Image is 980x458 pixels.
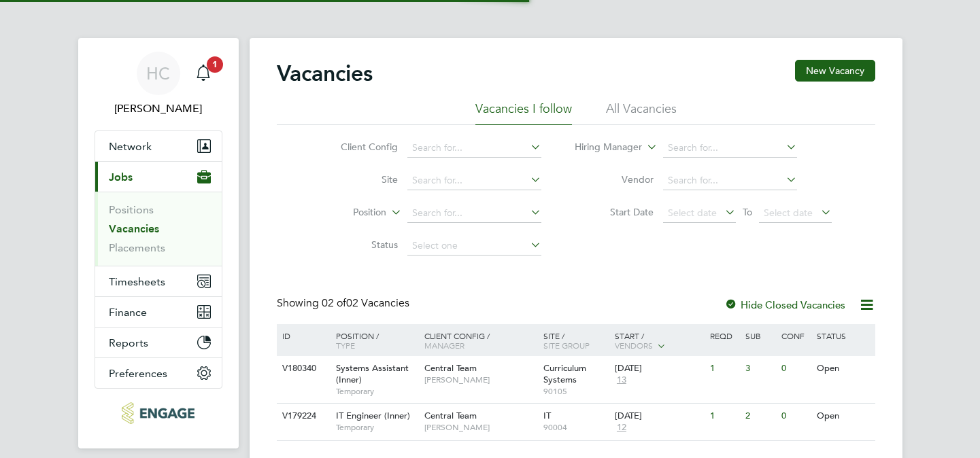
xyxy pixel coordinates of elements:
label: Status [320,239,398,251]
span: Systems Assistant (Inner) [336,362,409,385]
div: [DATE] [615,363,703,374]
span: 90004 [543,422,608,433]
span: Vendors [615,340,653,351]
span: Temporary [336,386,418,397]
input: Search for... [407,171,541,190]
label: Vendor [575,173,654,186]
span: Reports [109,336,148,349]
span: Central Team [424,410,477,421]
a: Vacancies [109,222,159,235]
div: Open [813,356,873,381]
span: Select date [668,207,717,219]
span: Jobs [109,171,133,183]
span: 13 [615,374,628,386]
h2: Vacancies [277,60,373,87]
label: Start Date [575,206,654,218]
input: Search for... [663,171,797,190]
span: Type [336,340,355,351]
input: Search for... [407,139,541,158]
input: Select one [407,236,541,256]
div: Showing [277,296,412,311]
span: Finance [109,306,147,319]
input: Search for... [663,139,797,158]
button: Network [95,131,222,161]
a: Placements [109,241,165,254]
div: Open [813,404,873,429]
span: Manager [424,340,464,351]
button: New Vacancy [795,60,875,82]
span: Select date [764,207,813,219]
div: Jobs [95,192,222,266]
li: All Vacancies [606,101,677,125]
a: HC[PERSON_NAME] [95,52,222,117]
span: Curriculum Systems [543,362,586,385]
label: Site [320,173,398,186]
button: Preferences [95,358,222,388]
button: Reports [95,328,222,357]
button: Finance [95,297,222,327]
div: 1 [707,404,742,429]
span: IT Engineer (Inner) [336,410,410,421]
input: Search for... [407,204,541,223]
a: 1 [190,52,217,95]
div: 3 [742,356,777,381]
span: 90105 [543,386,608,397]
div: Conf [778,324,813,347]
span: Timesheets [109,275,165,288]
div: [DATE] [615,410,703,422]
button: Timesheets [95,266,222,296]
span: HC [146,65,170,82]
div: V179224 [279,404,326,429]
span: Network [109,140,152,153]
div: 0 [778,356,813,381]
div: Site / [540,324,611,357]
span: Central Team [424,362,477,374]
div: Status [813,324,873,347]
span: IT [543,410,551,421]
label: Client Config [320,141,398,153]
div: 1 [707,356,742,381]
div: Position / [326,324,421,357]
button: Jobs [95,162,222,192]
span: 1 [207,56,223,73]
span: Site Group [543,340,590,351]
span: 02 of [322,296,346,310]
a: Go to home page [95,402,222,424]
div: Reqd [707,324,742,347]
span: [PERSON_NAME] [424,422,537,433]
li: Vacancies I follow [475,101,572,125]
div: Start / [611,324,707,358]
div: 2 [742,404,777,429]
div: ID [279,324,326,347]
span: To [739,203,756,221]
span: 02 Vacancies [322,296,409,310]
span: Preferences [109,367,167,380]
label: Hiring Manager [564,141,642,154]
div: V180340 [279,356,326,381]
div: Client Config / [421,324,540,357]
span: [PERSON_NAME] [424,374,537,385]
span: Hana Capper [95,101,222,117]
span: 12 [615,422,628,434]
a: Positions [109,203,154,216]
div: 0 [778,404,813,429]
label: Hide Closed Vacancies [724,298,845,311]
span: Temporary [336,422,418,433]
div: Sub [742,324,777,347]
label: Position [308,206,386,219]
img: tr2rec-logo-retina.png [122,402,195,424]
nav: Main navigation [78,38,239,448]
